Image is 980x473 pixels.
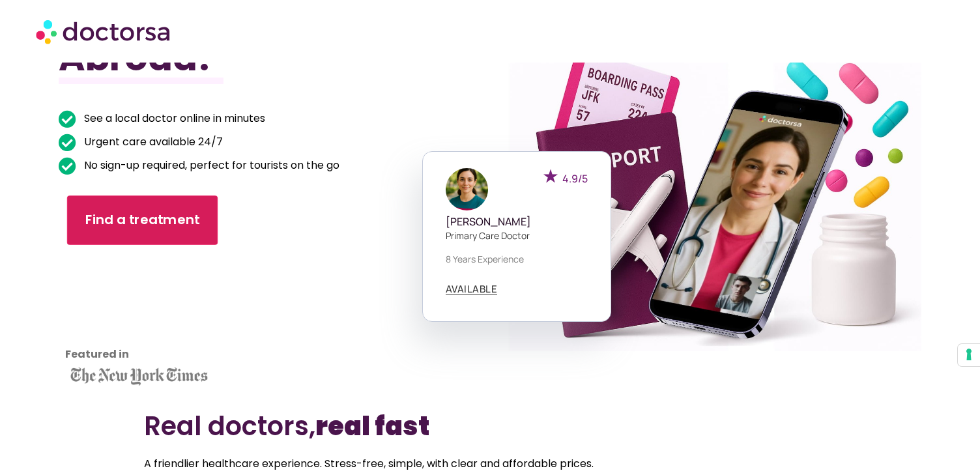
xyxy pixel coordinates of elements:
[446,229,588,242] p: Primary care doctor
[446,284,498,294] a: AVAILABLE
[81,133,223,151] span: Urgent care available 24/7
[958,344,980,366] button: Your consent preferences for tracking technologies
[81,109,265,128] span: See a local doctor online in minutes
[315,408,429,444] b: real fast
[144,455,837,473] p: A friendlier healthcare experience. Stress-free, simple, with clear and affordable prices.
[81,156,339,175] span: No sign-up required, perfect for tourists on the go
[446,216,588,228] h5: [PERSON_NAME]
[144,410,837,442] h2: Real doctors,
[67,195,218,245] a: Find a treatment
[562,171,588,186] span: 4.9/5
[446,252,588,266] p: 8 years experience
[65,267,182,365] iframe: Customer reviews powered by Trustpilot
[65,347,129,362] strong: Featured in
[85,211,200,230] span: Find a treatment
